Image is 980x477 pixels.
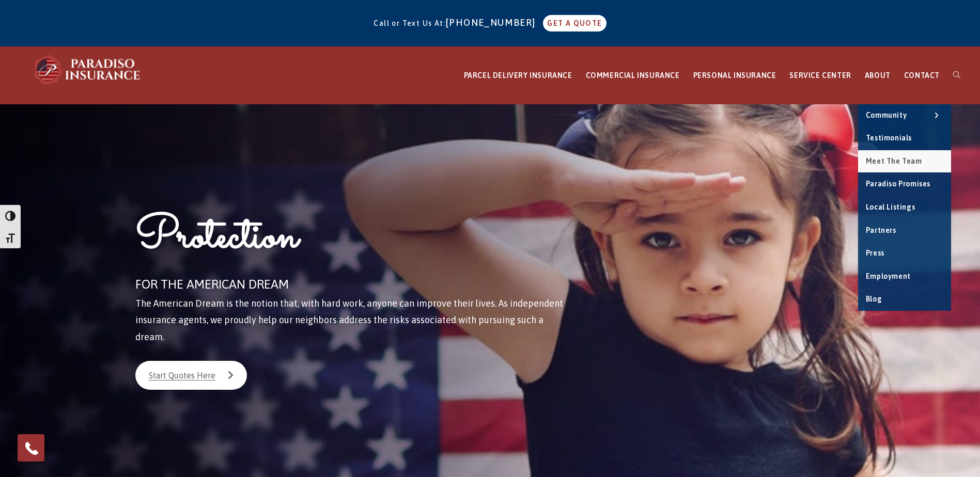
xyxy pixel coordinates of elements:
span: PARCEL DELIVERY INSURANCE [464,71,572,79]
a: ABOUT [858,47,897,104]
span: Partners [866,226,896,234]
a: Blog [858,288,951,311]
span: Press [866,249,884,257]
a: Employment [858,265,951,288]
span: FOR THE AMERICAN DREAM [135,277,289,291]
a: Partners [858,219,951,242]
a: SERVICE CENTER [783,47,858,104]
a: Testimonials [858,127,951,150]
span: ABOUT [865,71,891,79]
a: Meet the Team [858,150,951,173]
span: Local Listings [866,203,915,211]
span: Community [866,111,907,119]
a: COMMERCIAL INSURANCE [579,47,687,104]
span: Paradiso Promises [866,180,930,188]
span: PERSONAL INSURANCE [693,71,776,79]
span: Meet the Team [866,157,922,165]
span: Employment [866,272,911,280]
a: CONTACT [897,47,946,104]
a: GET A QUOTE [543,15,606,31]
img: Paradiso Insurance [31,54,145,85]
span: Call or Text Us At: [374,19,446,27]
span: The American Dream is the notion that, with hard work, anyone can improve their lives. As indepen... [135,298,563,342]
a: Start Quotes Here [135,361,247,390]
h1: Protection [135,208,566,273]
a: Local Listings [858,196,951,219]
a: Press [858,242,951,265]
span: CONTACT [904,71,940,79]
img: Phone icon [23,440,40,456]
span: COMMERCIAL INSURANCE [586,71,680,79]
a: Community [858,104,951,127]
a: Paradiso Promises [858,173,951,196]
span: Blog [866,295,882,303]
span: Testimonials [866,134,912,142]
a: PARCEL DELIVERY INSURANCE [457,47,579,104]
a: PERSONAL INSURANCE [687,47,783,104]
a: [PHONE_NUMBER] [446,17,541,28]
span: SERVICE CENTER [789,71,851,79]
